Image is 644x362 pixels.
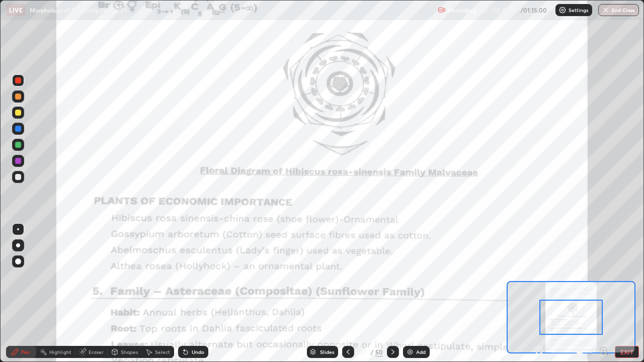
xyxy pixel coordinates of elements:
[558,6,567,14] img: class-settings-icons
[192,349,204,354] div: Undo
[358,349,368,355] div: 47
[370,349,373,355] div: /
[438,6,446,14] img: recording.375f2c34.svg
[30,6,127,14] p: Morphology of Flowering Plant - 01
[448,7,476,14] p: Recording
[406,348,414,356] img: add-slide-button
[416,349,426,354] div: Add
[155,349,170,354] div: Select
[49,349,71,354] div: Highlight
[602,6,610,14] img: end-class-cross
[569,8,588,13] p: Settings
[21,349,30,354] div: Pen
[9,6,23,14] p: LIVE
[598,4,639,16] button: End Class
[615,346,639,358] button: EXIT
[320,349,334,354] div: Slides
[121,349,138,354] div: Shapes
[89,349,104,354] div: Eraser
[375,347,383,356] div: 50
